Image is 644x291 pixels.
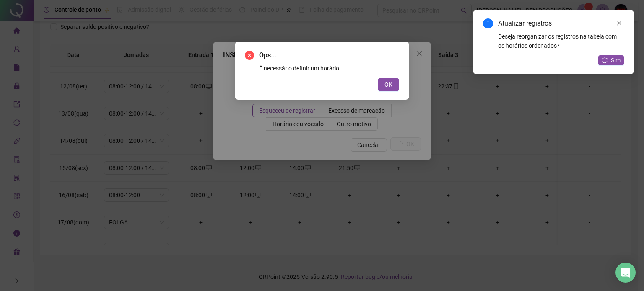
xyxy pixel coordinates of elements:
[598,55,624,65] button: Sim
[498,18,624,28] div: Atualizar registros
[498,32,624,50] div: Deseja reorganizar os registros na tabela com os horários ordenados?
[259,64,399,73] div: É necessário definir um horário
[378,78,399,91] button: OK
[611,56,621,65] span: Sim
[245,51,254,60] span: close-circle
[602,57,608,63] span: reload
[259,50,399,60] span: Ops...
[483,18,493,28] span: info-circle
[615,18,624,28] a: Close
[615,263,636,283] div: Open Intercom Messenger
[616,20,622,26] span: close
[384,80,392,89] span: OK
